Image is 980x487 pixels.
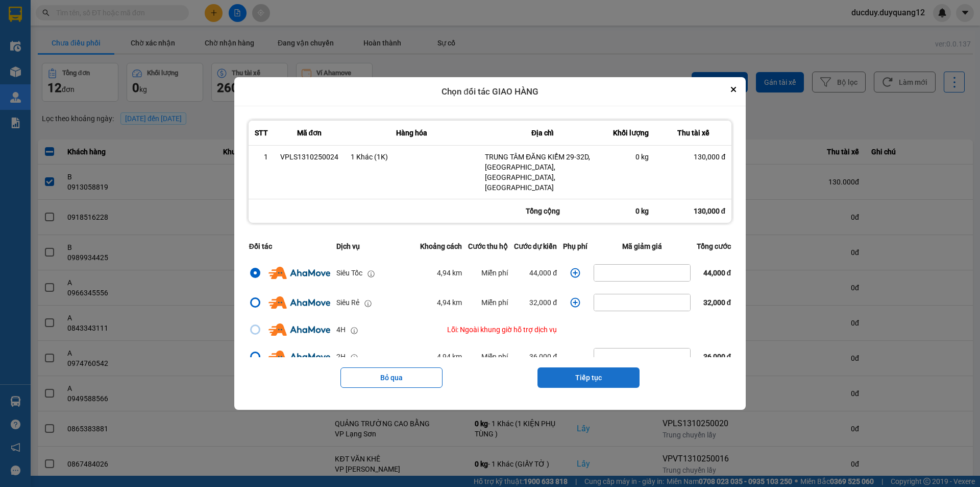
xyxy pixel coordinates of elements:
div: Lỗi: Ngoài khung giờ hỗ trợ dịch vụ [420,324,557,335]
th: Dịch vụ [333,235,417,258]
button: Tiếp tục [537,367,640,388]
div: 4H [336,324,346,335]
div: 130,000 đ [655,199,731,223]
img: Ahamove [268,351,330,363]
th: Cước dự kiến [511,235,560,258]
div: 1 Khác (1K) [351,152,473,162]
button: Bỏ qua [340,367,443,388]
td: 4,94 km [417,258,465,288]
th: Tổng cước [694,235,734,258]
button: Close [727,83,740,96]
th: Phụ phí [560,235,591,258]
div: 0 kg [606,199,655,223]
th: Mã giảm giá [591,235,694,258]
td: 36,000 đ [511,342,560,372]
td: 44,000 đ [511,258,560,288]
img: Ahamove [268,267,330,279]
div: Mã đơn [280,127,338,139]
div: VPLS1310250024 [280,152,338,162]
th: Cước thu hộ [465,235,511,258]
td: 4,94 km [417,342,465,372]
td: 32,000 đ [511,288,560,317]
td: Miễn phí [465,258,511,288]
div: 130,000 đ [661,152,725,162]
div: 2H [336,351,346,362]
div: STT [255,127,268,139]
td: Miễn phí [465,342,511,372]
span: 44,000 đ [703,269,731,277]
img: Ahamove [268,296,330,309]
td: 4,94 km [417,288,465,317]
div: 1 [255,152,268,162]
td: Miễn phí [465,288,511,317]
div: Siêu Rẻ [336,297,359,308]
div: Địa chỉ [485,127,600,139]
img: Ahamove [268,323,330,336]
th: Đối tác [246,235,333,258]
div: 0 kg [612,152,649,162]
div: TRUNG TÂM ĐĂNG KIỂM 29-32D,[GEOGRAPHIC_DATA],[GEOGRAPHIC_DATA],[GEOGRAPHIC_DATA] [485,152,600,193]
div: Thu tài xế [661,127,725,139]
span: 36,000 đ [703,353,731,361]
div: Khối lượng [612,127,649,139]
th: Khoảng cách [417,235,465,258]
div: Chọn đối tác GIAO HÀNG [234,77,746,107]
div: Hàng hóa [351,127,473,139]
div: dialog [234,77,746,410]
div: Siêu Tốc [336,267,362,279]
div: Tổng cộng [479,199,606,223]
span: 32,000 đ [703,298,731,307]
